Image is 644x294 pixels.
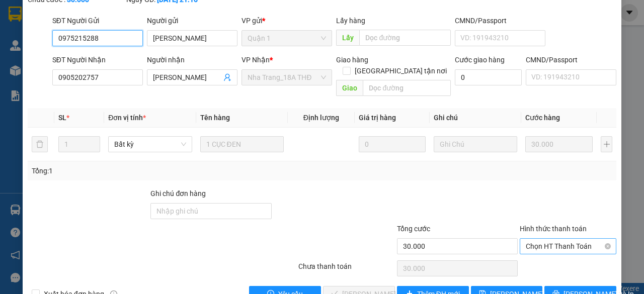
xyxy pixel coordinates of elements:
[147,54,237,65] div: Người nhận
[242,15,332,26] div: VP gửi
[525,114,560,122] span: Cước hàng
[397,225,430,233] span: Tổng cước
[52,54,143,65] div: SĐT Người Nhận
[336,56,368,64] span: Giao hàng
[248,31,326,46] span: Quận 1
[150,203,272,219] input: Ghi chú đơn hàng
[455,69,522,85] input: Cước giao hàng
[525,136,593,152] input: 0
[32,136,48,152] button: delete
[108,114,146,122] span: Đơn vị tính
[32,165,250,176] div: Tổng: 1
[200,114,230,122] span: Tên hàng
[359,114,396,122] span: Giá trị hàng
[359,30,450,46] input: Dọc đường
[359,136,426,152] input: 0
[223,73,231,81] span: user-add
[336,17,365,25] span: Lấy hàng
[336,30,359,46] span: Lấy
[455,15,545,26] div: CMND/Passport
[150,189,206,198] label: Ghi chú đơn hàng
[455,56,505,64] label: Cước giao hàng
[336,80,363,96] span: Giao
[526,54,616,65] div: CMND/Passport
[351,65,451,76] span: [GEOGRAPHIC_DATA] tận nơi
[147,15,237,26] div: Người gửi
[526,239,610,254] span: Chọn HT Thanh Toán
[242,56,270,64] span: VP Nhận
[434,136,517,152] input: Ghi Chú
[200,136,284,152] input: VD: Bàn, Ghế
[297,261,396,278] div: Chưa thanh toán
[303,114,339,122] span: Định lượng
[601,136,612,152] button: plus
[52,15,143,26] div: SĐT Người Gửi
[363,80,450,96] input: Dọc đường
[248,70,326,85] span: Nha Trang_18A THĐ
[58,114,66,122] span: SL
[114,137,186,152] span: Bất kỳ
[520,225,587,233] label: Hình thức thanh toán
[605,243,611,249] span: close-circle
[430,108,521,128] th: Ghi chú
